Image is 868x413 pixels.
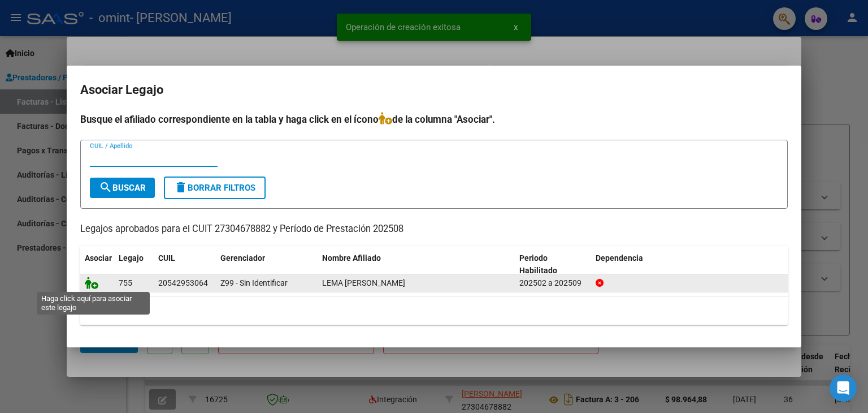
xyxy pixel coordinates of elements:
datatable-header-cell: CUIL [154,246,216,283]
div: 202502 a 202509 [519,277,587,290]
span: Legajo [119,253,144,263]
span: CUIL [158,253,175,263]
span: Dependencia [596,253,643,263]
datatable-header-cell: Periodo Habilitado [515,246,591,283]
h4: Busque el afiliado correspondiente en la tabla y haga click en el ícono de la columna "Asociar". [80,112,788,127]
datatable-header-cell: Dependencia [591,246,788,283]
button: Borrar Filtros [164,177,266,199]
datatable-header-cell: Gerenciador [216,246,318,283]
span: Nombre Afiliado [322,253,381,263]
span: Gerenciador [220,253,265,263]
span: Z99 - Sin Identificar [220,278,288,287]
span: 755 [119,278,132,287]
span: Periodo Habilitado [519,253,557,276]
p: Legajos aprobados para el CUIT 27304678882 y Período de Prestación 202508 [80,222,788,236]
span: Borrar Filtros [174,183,255,193]
span: LEMA SALVATORE JUAN IGNACIO [322,278,405,287]
mat-icon: delete [174,180,188,194]
datatable-header-cell: Legajo [114,246,154,283]
mat-icon: search [99,180,112,194]
div: 20542953064 [158,277,208,290]
div: 1 registros [80,296,788,325]
button: Buscar [90,178,155,198]
div: Open Intercom Messenger [830,375,857,402]
span: Buscar [99,183,146,193]
datatable-header-cell: Nombre Afiliado [318,246,515,283]
span: Asociar [85,253,112,263]
h2: Asociar Legajo [80,79,788,101]
datatable-header-cell: Asociar [80,246,114,283]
